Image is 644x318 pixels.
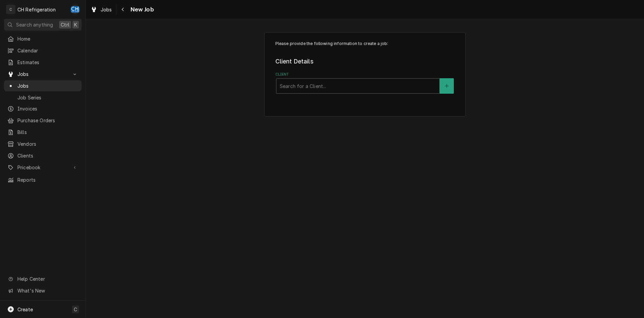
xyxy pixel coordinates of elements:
a: Invoices [4,103,82,114]
span: Jobs [17,82,78,89]
span: Jobs [101,6,112,13]
a: Jobs [88,4,115,15]
div: CH Refrigeration [17,6,56,13]
a: Go to Pricebook [4,162,82,173]
div: Job Create/Update Form [275,41,455,94]
div: Chris Hiraga's Avatar [70,5,80,14]
span: What's New [17,287,77,294]
span: Jobs [17,71,68,78]
span: Create [17,307,33,312]
span: Search anything [16,21,53,28]
span: Job Series [17,94,78,101]
span: Calendar [17,47,78,54]
span: Vendors [17,140,78,147]
a: Bills [4,127,82,138]
span: K [74,21,77,28]
a: Clients [4,150,82,161]
span: C [74,306,77,313]
label: Client [275,72,455,77]
p: Please provide the following information to create a job: [275,41,455,47]
span: Invoices [17,105,78,112]
span: Reports [17,176,78,183]
div: CH [70,5,80,14]
button: Search anythingCtrlK [4,19,82,31]
button: Navigate back [118,4,128,15]
span: New Job [128,5,154,14]
div: Client [275,72,455,94]
div: C [6,5,15,14]
span: Pricebook [17,164,68,171]
span: Bills [17,129,78,136]
a: Job Series [4,92,82,103]
span: Home [17,35,78,42]
a: Jobs [4,80,82,91]
span: Purchase Orders [17,117,78,124]
span: Help Center [17,275,77,282]
a: Calendar [4,45,82,56]
a: Estimates [4,57,82,68]
button: Create New Client [440,78,454,94]
a: Home [4,33,82,44]
a: Go to Help Center [4,273,82,284]
span: Clients [17,152,78,159]
a: Vendors [4,138,82,149]
a: Go to Jobs [4,69,82,80]
legend: Client Details [275,57,455,66]
span: Estimates [17,59,78,66]
a: Reports [4,174,82,185]
a: Purchase Orders [4,115,82,126]
span: Ctrl [61,21,69,28]
svg: Create New Client [445,84,449,88]
a: Go to What's New [4,285,82,296]
div: Job Create/Update [264,32,466,117]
